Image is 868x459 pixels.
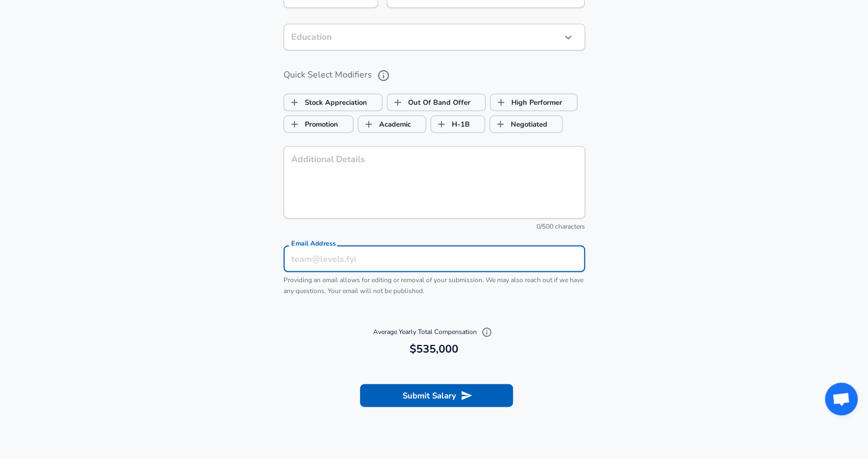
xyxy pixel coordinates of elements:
[284,93,382,111] button: Stock AppreciationStock Appreciation
[284,275,583,295] span: Providing an email allows for editing or removal of your submission. We may also reach out if we ...
[288,340,581,357] h6: $535,000
[430,115,485,133] button: H-1BH-1B
[490,114,511,134] span: Negotiated
[387,93,486,111] button: Out Of Band OfferOut Of Band Offer
[373,327,495,336] span: Average Yearly Total Compensation
[284,114,338,134] label: Promotion
[490,93,577,111] button: High PerformerHigh Performer
[360,384,513,407] button: Submit Salary
[490,114,547,134] label: Negotiated
[284,92,367,112] label: Stock Appreciation
[431,114,470,134] label: H-1B
[284,221,585,232] div: 0 /500 characters
[387,92,408,112] span: Out Of Band Offer
[284,245,585,272] input: team@levels.fyi
[374,66,393,85] button: help
[387,92,470,112] label: Out Of Band Offer
[284,92,305,112] span: Stock Appreciation
[431,114,452,134] span: H-1B
[489,115,563,133] button: NegotiatedNegotiated
[358,114,411,134] label: Academic
[825,383,858,415] a: Open chat
[491,92,511,112] span: High Performer
[284,115,353,133] button: PromotionPromotion
[284,114,305,134] span: Promotion
[358,115,426,133] button: AcademicAcademic
[358,114,379,134] span: Academic
[479,324,495,340] button: Explain Total Compensation
[491,92,562,112] label: High Performer
[284,66,585,85] label: Quick Select Modifiers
